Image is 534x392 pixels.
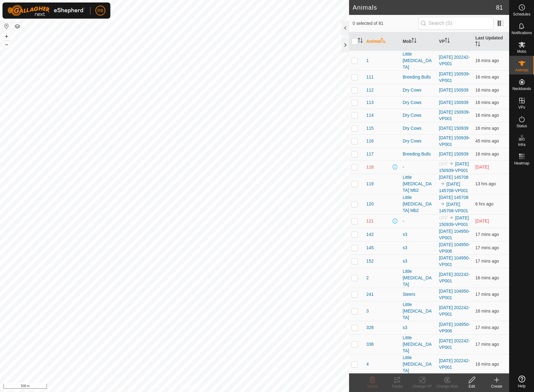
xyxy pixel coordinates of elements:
span: 13 Oct 2025, 1:33 pm [475,342,499,347]
div: Little [MEDICAL_DATA] [403,301,434,321]
span: 117 [366,151,374,157]
span: 13 Oct 2025, 1:33 pm [475,232,499,237]
p-sorticon: Activate to sort [445,39,450,44]
th: Last Updated [473,32,509,51]
div: Create [484,384,509,389]
span: OFF [439,215,448,220]
a: [DATE] 104950-VP006 [439,322,470,333]
span: 241 [366,291,374,298]
span: 2 [366,275,369,281]
span: 81 [496,3,503,12]
span: 112 [366,87,374,93]
div: Little [MEDICAL_DATA] Mb2 [403,174,434,194]
div: Tracks [385,384,410,389]
div: Dry Cows [403,125,434,132]
div: Steers [403,291,434,298]
div: Dry Cows [403,99,434,106]
h2: Animals [353,4,496,11]
span: 1 [366,57,369,64]
span: 13 Oct 2025, 1:34 pm [475,151,499,156]
span: 11 Oct 2025, 4:45 pm [475,219,489,223]
p-sorticon: Activate to sort [475,42,480,47]
span: Notifications [512,31,532,35]
button: Reset Map [3,22,10,30]
a: [DATE] 145708-VP001 [439,182,468,193]
div: Change Mob [435,384,459,389]
span: Mobs [517,50,526,53]
div: Edit [459,384,484,389]
div: Change VP [410,384,435,389]
span: RB [97,7,103,14]
span: 13 Oct 2025, 1:33 pm [475,259,499,264]
span: 119 [366,181,374,187]
a: [DATE] 150939 [439,100,468,105]
div: Dry Cows [403,138,434,144]
span: 114 [366,112,374,119]
a: [DATE] 104950-VP001 [439,289,470,300]
span: OFF [439,161,448,166]
a: [DATE] 202242-VP001 [439,338,470,350]
div: - [403,218,434,224]
p-sorticon: Activate to sort [412,39,417,44]
span: 13 Oct 2025, 1:34 pm [475,74,499,79]
a: [DATE] 202242-VP001 [439,272,470,283]
span: 13 Oct 2025, 1:33 pm [475,325,499,330]
div: Little [MEDICAL_DATA] [403,335,434,354]
a: [DATE] 150939 [439,88,468,92]
span: 13 Oct 2025, 1:33 pm [475,292,499,297]
span: 115 [366,125,374,132]
div: Little [MEDICAL_DATA] [403,268,434,288]
span: 13 Oct 2025, 1:34 pm [475,88,499,92]
a: [DATE] 104950-VP006 [439,242,470,254]
span: 13 Oct 2025, 1:33 pm [475,245,499,250]
span: 111 [366,74,374,80]
div: s3 [403,245,434,251]
p-sorticon: Activate to sort [381,39,386,44]
img: to [449,215,454,220]
a: Contact Us [181,384,199,390]
a: [DATE] 150939 [439,126,468,131]
p-sorticon: Activate to sort [358,39,363,44]
span: Schedules [513,12,530,16]
span: Status [516,124,527,128]
a: [DATE] 145708 [439,195,468,200]
span: Help [518,384,526,388]
span: 3 [366,308,369,314]
input: Search (S) [418,17,494,30]
div: Dry Cows [403,87,434,93]
a: [DATE] 202242-VP001 [439,55,470,66]
a: [DATE] 150939-VP001 [439,215,469,227]
span: Heatmap [514,161,529,165]
button: + [3,33,10,40]
div: Little [MEDICAL_DATA] Mb2 [403,194,434,214]
span: 13 Oct 2025, 1:34 pm [475,100,499,105]
span: 13 Oct 2025, 1:34 pm [475,309,499,313]
div: Breeding Bulls [403,74,434,80]
span: 113 [366,99,374,106]
span: 4 [366,361,369,367]
a: Help [509,373,534,390]
span: 152 [366,258,374,264]
span: Neckbands [512,87,531,91]
span: 13 Oct 2025, 1:34 pm [475,58,499,63]
div: Little [MEDICAL_DATA] [403,51,434,70]
a: [DATE] 202242-VP001 [439,305,470,317]
button: – [3,41,10,48]
span: 145 [366,245,374,251]
a: [DATE] 104950-VP001 [439,229,470,240]
span: 328 [366,324,374,331]
span: 13 Oct 2025, 1:34 pm [475,275,499,280]
span: VPs [518,106,525,109]
a: [DATE] 150939 [439,151,468,156]
div: Dry Cows [403,112,434,119]
div: Little [MEDICAL_DATA] [403,354,434,374]
div: - [403,164,434,170]
img: to [449,161,454,166]
a: [DATE] 202242-VP001 [439,358,470,370]
a: [DATE] 145708 [439,175,468,180]
span: 0 selected of 81 [353,20,418,27]
span: 13 Oct 2025, 1:34 pm [475,362,499,367]
th: Animal [364,32,400,51]
img: to [440,181,445,186]
span: 121 [366,218,374,224]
